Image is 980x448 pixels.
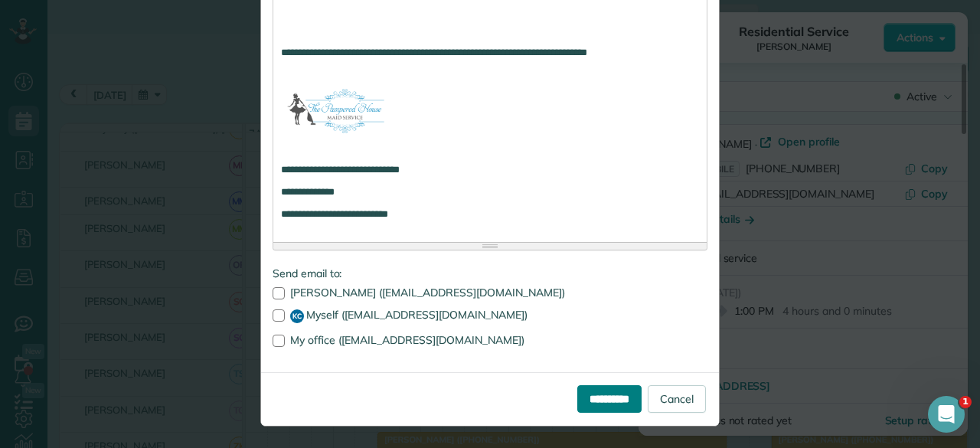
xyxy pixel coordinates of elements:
label: Myself ([EMAIL_ADDRESS][DOMAIN_NAME]) [273,309,707,323]
label: Send email to: [273,266,707,281]
span: KC [290,309,304,323]
div: Resize [273,243,707,250]
label: My office ([EMAIL_ADDRESS][DOMAIN_NAME]) [273,335,707,345]
span: 1 [959,396,972,408]
a: Cancel [648,385,706,413]
iframe: Intercom live chat [928,396,965,433]
label: [PERSON_NAME] ([EMAIL_ADDRESS][DOMAIN_NAME]) [273,287,707,298]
